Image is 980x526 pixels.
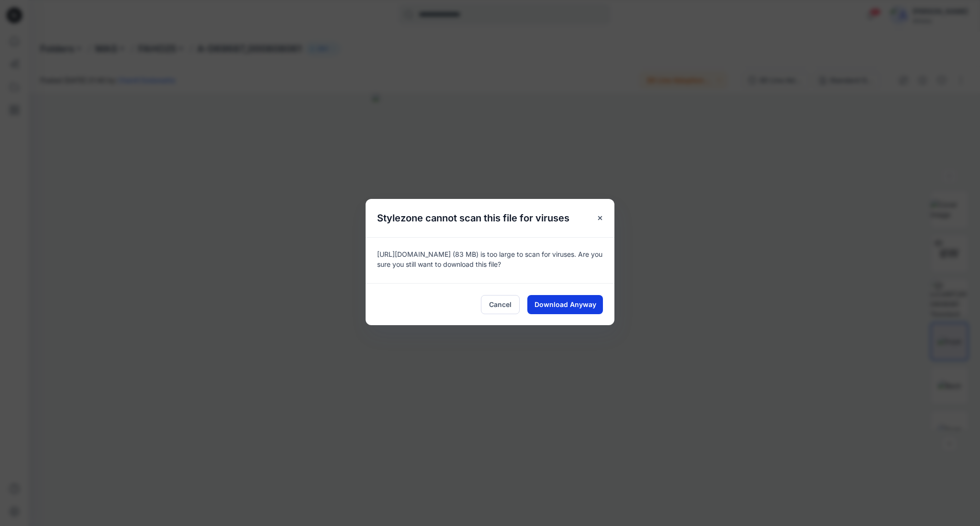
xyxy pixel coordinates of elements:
[527,295,603,314] button: Download Anyway
[481,295,520,314] button: Cancel
[535,299,596,309] span: Download Anyway
[366,199,581,237] h5: Stylezone cannot scan this file for viruses
[489,299,512,309] span: Cancel
[366,237,614,283] div: [URL][DOMAIN_NAME] (83 MB) is too large to scan for viruses. Are you sure you still want to downl...
[591,209,609,227] button: Close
